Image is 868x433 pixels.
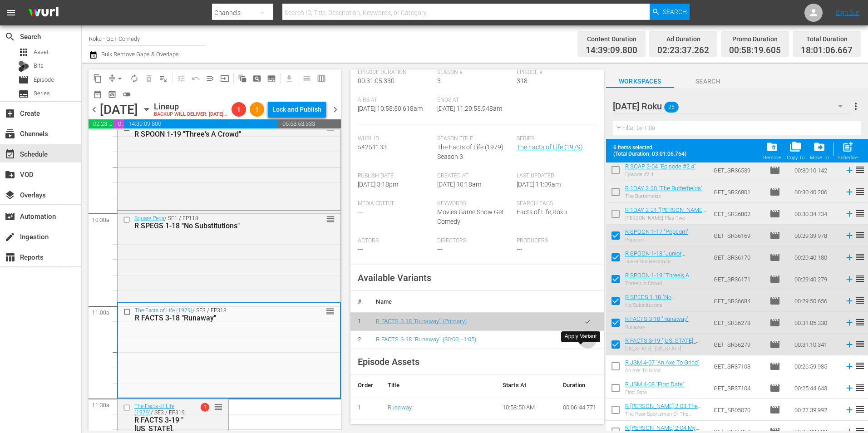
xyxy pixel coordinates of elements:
[625,389,685,395] div: First Date
[188,71,203,86] span: Revert to Primary Episode
[787,155,804,161] div: Copy To
[134,221,295,230] div: R SPEGS 1-18 "No Substitutions"
[791,159,841,181] td: 00:30:10.142
[134,215,164,221] a: Square Pegs
[844,340,854,349] svg: Add to Schedule
[108,90,117,99] span: preview_outlined
[789,141,802,153] span: folder_copy
[358,143,387,151] span: 54251133
[807,138,832,163] span: Move Item To Workspace
[625,215,707,221] div: [PERSON_NAME] Plus Two
[5,108,15,119] span: Create
[729,33,781,45] div: Promo Duration
[791,377,841,399] td: 00:25:44.643
[317,74,326,83] span: calendar_view_week_outlined
[844,318,854,328] svg: Add to Schedule
[625,185,703,192] a: R 1DAY 2-20 "The Butterfields"
[835,138,861,163] span: Add to Schedule
[517,246,522,253] span: ---
[314,71,329,86] span: Week Calendar View
[250,71,264,86] span: Create Search Block
[388,404,412,411] a: Runaway
[358,246,363,253] span: ---
[854,360,865,371] span: reorder
[625,403,701,423] a: R [PERSON_NAME] 2-03 The Poor Sportsmen Of The Apocalypse
[350,330,369,349] td: 2
[22,2,65,24] img: ans4CAIJ8jUAAAAAAAAAAAAAAAAAAAAAAAAgQb4GAAAAAAAAAAAAAAAAAAAAAAAAJMjXAAAAAAAAAAAAAAAAAAAAAAAAgAT5G...
[710,181,766,203] td: GET_SR36801
[5,252,15,263] span: Reports
[437,246,443,253] span: ---
[586,33,637,45] div: Content Duration
[766,141,778,153] span: folder_delete
[122,90,131,99] span: toggle_off
[710,334,766,355] td: GET_SR36279
[326,214,335,224] span: reorder
[625,280,707,286] div: Three's A Crowd
[791,203,841,225] td: 00:30:34.734
[625,359,700,366] a: R JSM 4-07 "An Axe To Grind"
[769,274,780,285] span: Episode
[437,143,503,160] span: The Facts of Life (1979) Season 3
[769,165,780,176] span: Episode
[625,259,707,265] div: Junior Businessman
[791,246,841,268] td: 00:29:40.180
[220,74,229,83] span: input
[625,302,707,308] div: No Substitutions
[769,295,780,306] span: Episode
[844,383,854,393] svg: Add to Schedule
[358,356,419,367] span: Episode Assets
[437,135,512,143] span: Season Title
[854,186,865,197] span: reorder
[565,333,597,340] div: Apply Variant
[854,339,865,349] span: reorder
[119,87,134,102] span: 24 hours Lineup View is OFF
[154,102,228,112] div: Lineup
[710,159,766,181] td: GET_SR36539
[810,155,829,161] div: Move To
[769,230,780,241] span: Episode
[358,272,431,283] span: Available Variants
[5,231,15,242] span: Ingestion
[214,402,223,412] span: reorder
[710,203,766,225] td: GET_SR36802
[5,31,15,42] span: Search
[791,399,841,421] td: 00:27:39.992
[18,47,29,58] span: Asset
[838,155,858,161] div: Schedule
[5,7,16,18] span: menu
[358,172,433,180] span: Publish Date
[358,77,395,84] span: 00:31:05.330
[674,76,742,87] span: Search
[325,306,335,315] button: reorder
[34,61,44,70] span: Bits
[625,324,689,330] div: Runaway
[850,101,861,112] span: more_vert
[854,404,865,415] span: reorder
[5,211,15,222] span: Automation
[854,251,865,262] span: reorder
[710,399,766,421] td: GET_SR05070
[710,246,766,268] td: GET_SR36170
[791,225,841,246] td: 00:29:39.978
[358,69,433,76] span: Episode Duration
[517,200,592,207] span: Search Tags
[89,119,113,128] span: 02:23:37.262
[135,314,295,322] div: R FACTS 3-18 "Runaway"
[156,71,171,86] span: Clear Lineup
[203,71,217,86] span: Fill episodes with ad slates
[801,33,853,45] div: Total Duration
[124,119,278,128] span: 14:39:09.800
[267,74,276,83] span: subtitles_outlined
[517,181,561,188] span: [DATE] 11:09am
[791,290,841,312] td: 00:29:50.656
[18,74,29,85] span: Episode
[201,403,209,411] span: 1
[842,141,854,153] span: post_add
[769,383,780,394] span: Episode
[159,74,168,83] span: playlist_remove_outlined
[625,381,685,388] a: R JSM 4-08 "First Date"
[330,104,341,115] span: chevron_right
[625,228,688,235] a: R SPOON 1-17 "Popcorn"
[710,355,766,377] td: GET_SR37103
